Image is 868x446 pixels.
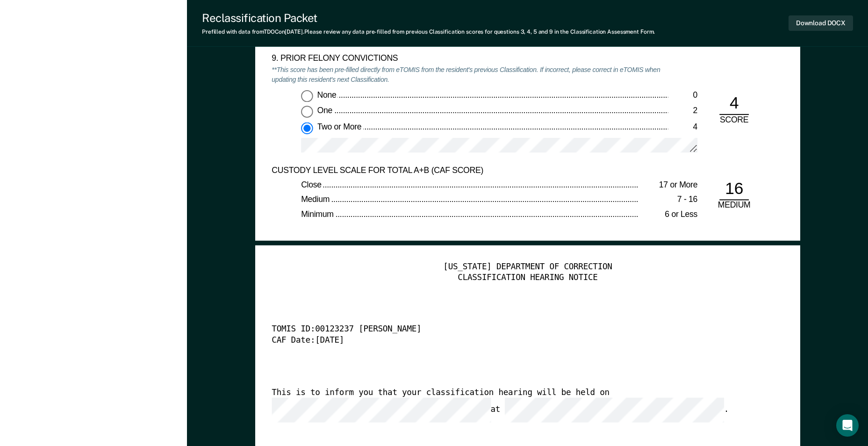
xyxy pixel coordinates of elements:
span: Two or More [317,122,363,131]
em: **This score has been pre-filled directly from eTOMIS from the resident's previous Classification... [272,65,660,84]
div: 2 [668,106,697,116]
div: Open Intercom Messenger [836,414,859,437]
div: MEDIUM [712,201,756,211]
input: Two or More4 [301,122,313,134]
input: One2 [301,106,313,118]
span: Close [301,180,323,189]
div: Reclassification Packet [202,11,655,25]
div: 7 - 16 [638,194,697,205]
span: None [317,90,338,99]
div: 0 [668,90,697,101]
div: 17 or More [638,180,697,190]
div: This is to inform you that your classification hearing will be held on at . [272,388,758,423]
div: SCORE [712,115,756,126]
div: 4 [668,122,697,132]
div: 9. PRIOR FELONY CONVICTIONS [272,53,668,64]
div: CUSTODY LEVEL SCALE FOR TOTAL A+B (CAF SCORE) [272,165,668,176]
div: CAF Date: [DATE] [272,335,758,346]
div: [US_STATE] DEPARTMENT OF CORRECTION [272,262,783,273]
div: 16 [719,178,749,201]
input: None0 [301,90,313,102]
span: Medium [301,194,331,204]
div: 4 [719,93,749,115]
button: Download DOCX [789,15,853,31]
div: TOMIS ID: 00123237 [PERSON_NAME] [272,324,758,335]
div: CLASSIFICATION HEARING NOTICE [272,273,783,283]
div: Prefilled with data from TDOC on [DATE] . Please review any data pre-filled from previous Classif... [202,29,655,35]
span: One [317,106,334,115]
span: Minimum [301,209,335,219]
div: 6 or Less [638,209,697,220]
